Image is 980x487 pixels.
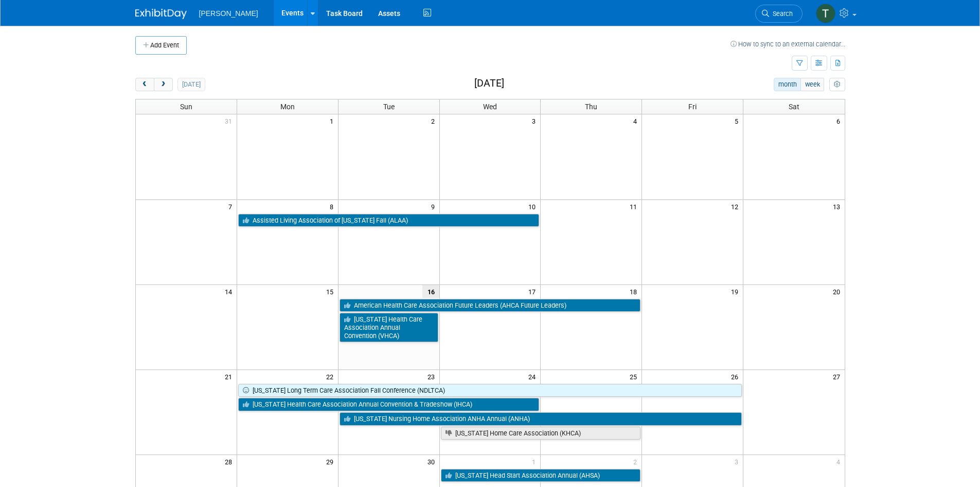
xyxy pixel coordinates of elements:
[422,285,439,298] span: 16
[474,78,504,89] h2: [DATE]
[527,285,540,298] span: 17
[325,455,338,468] span: 29
[238,398,540,411] a: [US_STATE] Health Care Association Annual Convention & Tradeshow (IHCA)
[585,103,597,111] span: Thu
[227,200,237,213] span: 7
[629,200,642,213] span: 11
[441,469,641,482] a: [US_STATE] Head Start Association Annual (AHSA)
[629,285,642,298] span: 18
[426,455,439,468] span: 30
[325,370,338,383] span: 22
[135,78,154,91] button: prev
[800,78,824,91] button: week
[531,114,540,127] span: 3
[135,9,187,19] img: ExhibitDay
[832,370,845,383] span: 27
[441,427,641,440] a: [US_STATE] Home Care Association (KHCA)
[135,36,187,55] button: Add Event
[430,200,439,213] span: 9
[224,114,237,127] span: 31
[816,4,835,23] img: Traci Varon
[224,285,237,298] span: 14
[483,103,497,111] span: Wed
[774,78,801,91] button: month
[238,384,742,397] a: [US_STATE] Long Term Care Association Fall Conference (NDLTCA)
[734,455,743,468] span: 3
[632,114,642,127] span: 4
[832,285,845,298] span: 20
[325,285,338,298] span: 15
[835,114,845,127] span: 6
[177,78,205,91] button: [DATE]
[224,370,237,383] span: 21
[835,455,845,468] span: 4
[238,214,540,227] a: Assisted Living Association of [US_STATE] Fall (ALAA)
[280,103,295,111] span: Mon
[829,78,845,91] button: myCustomButton
[834,81,841,88] i: Personalize Calendar
[629,370,642,383] span: 25
[531,455,540,468] span: 1
[180,103,192,111] span: Sun
[527,200,540,213] span: 10
[755,5,803,23] a: Search
[224,455,237,468] span: 28
[383,103,395,111] span: Tue
[832,200,845,213] span: 13
[730,40,845,48] a: How to sync to an external calendar...
[340,412,742,426] a: [US_STATE] Nursing Home Association ANHA Annual (ANHA)
[340,299,641,312] a: American Health Care Association Future Leaders (AHCA Future Leaders)
[340,313,438,342] a: [US_STATE] Health Care Association Annual Convention (VHCA)
[199,9,258,18] span: [PERSON_NAME]
[154,78,173,91] button: next
[329,200,338,213] span: 8
[789,103,799,111] span: Sat
[730,200,743,213] span: 12
[329,114,338,127] span: 1
[734,114,743,127] span: 5
[426,370,439,383] span: 23
[632,455,642,468] span: 2
[730,285,743,298] span: 19
[430,114,439,127] span: 2
[688,103,697,111] span: Fri
[769,10,793,18] span: Search
[730,370,743,383] span: 26
[527,370,540,383] span: 24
